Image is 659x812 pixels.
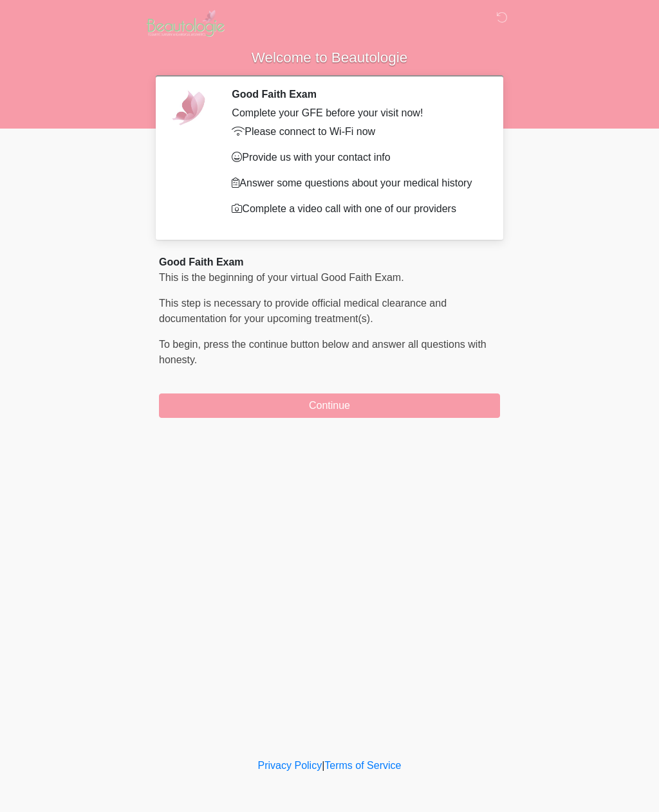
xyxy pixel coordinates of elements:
[159,298,447,324] span: This step is necessary to provide official medical clearance and documentation for your upcoming ...
[258,760,322,771] a: Privacy Policy
[159,393,500,418] button: Continue
[169,88,207,127] img: Agent Avatar
[159,272,404,283] span: This is the beginning of your virtual Good Faith Exam.
[324,760,401,771] a: Terms of Service
[232,88,481,100] h2: Good Faith Exam
[146,10,225,37] img: Beautologie Logo
[159,339,487,365] span: To begin, ﻿﻿﻿﻿﻿﻿press the continue button below and answer all questions with honesty.
[232,201,481,217] p: Complete a video call with one of our providers
[149,46,510,70] h1: Welcome to Beautologie
[232,124,481,140] p: Please connect to Wi-Fi now
[232,105,481,121] div: Complete your GFE before your visit now!
[232,150,481,165] p: Provide us with your contact info
[322,760,324,771] a: |
[159,255,500,270] div: Good Faith Exam
[232,176,481,191] p: Answer some questions about your medical history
